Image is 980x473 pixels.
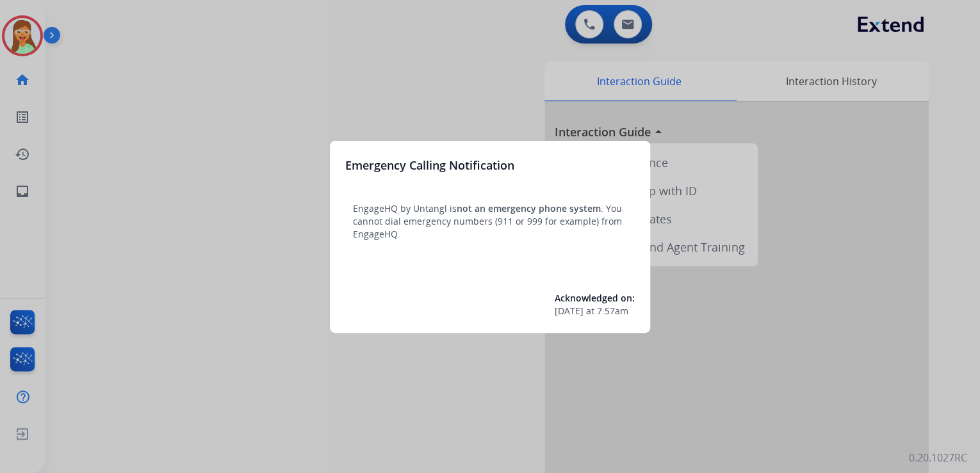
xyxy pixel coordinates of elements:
[909,450,967,465] p: 0.20.1027RC
[353,202,627,241] p: EngageHQ by Untangl is . You cannot dial emergency numbers (911 or 999 for example) from EngageHQ.
[555,292,635,304] span: Acknowledged on:
[555,305,635,317] div: at
[555,305,584,317] span: [DATE]
[457,202,601,214] span: not an emergency phone system
[345,156,514,174] h3: Emergency Calling Notification
[597,305,628,317] span: 7:57am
